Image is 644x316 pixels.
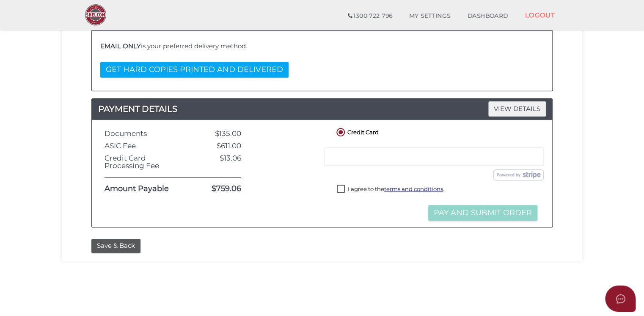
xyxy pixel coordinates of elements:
div: Amount Payable [98,185,193,193]
a: DASHBOARD [459,8,517,25]
div: ASIC Fee [98,142,193,150]
a: LOGOUT [516,6,563,24]
h4: PAYMENT DETAILS [92,102,552,116]
a: 1300 722 796 [339,8,401,25]
div: Documents [98,130,193,138]
button: Pay and Submit Order [428,205,537,221]
button: Open asap [605,286,636,312]
div: $759.06 [193,185,248,193]
a: PAYMENT DETAILSVIEW DETAILS [92,102,552,116]
div: Credit Card Processing Fee [98,154,193,170]
div: $13.06 [193,154,248,170]
a: MY SETTINGS [401,8,459,25]
label: Credit Card [335,126,379,137]
iframe: Secure card payment input frame [330,152,538,160]
h4: is your preferred delivery method. [100,43,544,50]
button: GET HARD COPIES PRINTED AND DELIVERED [100,62,289,78]
button: Save & Back [91,239,140,253]
img: stripe.png [493,169,544,180]
div: $611.00 [193,142,248,150]
b: EMAIL ONLY [100,42,141,50]
div: $135.00 [193,130,248,138]
span: VIEW DETAILS [488,101,546,116]
label: I agree to the . [337,185,444,195]
a: terms and conditions [384,186,443,192]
